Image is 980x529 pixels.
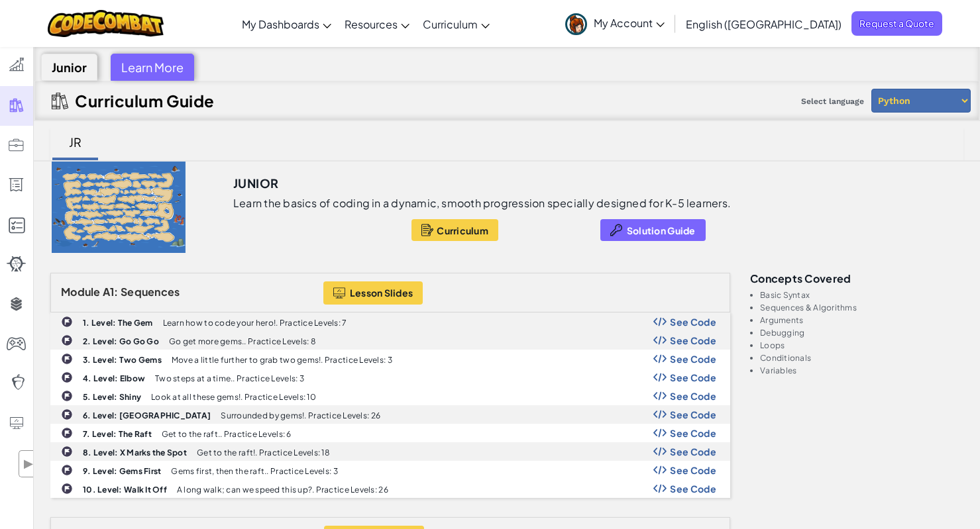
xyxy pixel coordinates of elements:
[50,331,730,350] a: 2. Level: Go Go Go Go get more gems.. Practice Levels: 8 Show Code Logo See Code
[670,446,716,457] span: See Code
[750,273,963,284] h3: Concepts covered
[83,355,162,365] b: 3. Level: Two Gems
[760,303,963,312] li: Sequences & Algorithms
[670,483,716,494] span: See Code
[600,219,706,241] button: Solution Guide
[50,387,730,405] a: 5. Level: Shiny Look at all these gems!. Practice Levels: 10 Show Code Logo See Code
[233,197,731,210] p: Learn the basics of coding in a dynamic, smooth progression specially designed for K-5 learners.
[61,353,73,365] img: IconChallengeLevel.svg
[235,6,338,42] a: My Dashboards
[197,448,330,457] p: Get to the raft!. Practice Levels: 18
[83,373,145,383] b: 4. Level: Elbow
[75,91,215,110] h2: Curriculum Guide
[83,410,211,420] b: 6. Level: [GEOGRAPHIC_DATA]
[52,93,68,109] img: IconCurriculumGuide.svg
[61,334,73,346] img: IconChallengeLevel.svg
[559,3,671,44] a: My Account
[760,366,963,375] li: Variables
[83,392,141,402] b: 5. Level: Shiny
[679,6,848,42] a: English ([GEOGRAPHIC_DATA])
[50,461,730,479] a: 9. Level: Gems First Gems first, then the raft.. Practice Levels: 3 Show Code Logo See Code
[83,336,159,346] b: 2. Level: Go Go Go
[653,484,667,493] img: Show Code Logo
[50,350,730,368] a: 3. Level: Two Gems Move a little further to grab two gems!. Practice Levels: 3 Show Code Logo See...
[61,483,73,495] img: IconChallengeLevel.svg
[83,318,153,328] b: 1. Level: The Gem
[670,354,716,364] span: See Code
[411,219,498,241] button: Curriculum
[221,411,380,420] p: Surrounded by gems!. Practice Levels: 26
[61,371,73,383] img: IconChallengeLevel.svg
[61,427,73,439] img: IconChallengeLevel.svg
[670,409,716,420] span: See Code
[423,17,478,31] span: Curriculum
[172,356,392,364] p: Move a little further to grab two gems!. Practice Levels: 3
[83,485,167,495] b: 10. Level: Walk It Off
[670,316,716,327] span: See Code
[233,173,278,193] h3: Junior
[111,54,194,81] div: Learn More
[345,17,398,31] span: Resources
[83,448,187,457] b: 8. Level: X Marks the Spot
[653,465,667,475] img: Show Code Logo
[670,391,716,401] span: See Code
[50,479,730,498] a: 10. Level: Walk It Off A long walk; can we speed this up?. Practice Levels: 26 Show Code Logo See...
[594,16,665,30] span: My Account
[338,6,416,42] a: Resources
[760,354,963,362] li: Conditionals
[416,6,496,42] a: Curriculum
[653,410,667,419] img: Show Code Logo
[162,430,292,438] p: Get to the raft.. Practice Levels: 6
[653,336,667,345] img: Show Code Logo
[653,373,667,382] img: Show Code Logo
[169,337,316,346] p: Go get more gems.. Practice Levels: 8
[350,287,413,298] span: Lesson Slides
[56,126,95,158] div: JR
[50,368,730,387] a: 4. Level: Elbow Two steps at a time.. Practice Levels: 3 Show Code Logo See Code
[155,374,304,383] p: Two steps at a time.. Practice Levels: 3
[50,424,730,442] a: 7. Level: The Raft Get to the raft.. Practice Levels: 6 Show Code Logo See Code
[50,442,730,461] a: 8. Level: X Marks the Spot Get to the raft!. Practice Levels: 18 Show Code Logo See Code
[686,17,842,31] span: English ([GEOGRAPHIC_DATA])
[653,317,667,326] img: Show Code Logo
[670,335,716,346] span: See Code
[50,405,730,424] a: 6. Level: [GEOGRAPHIC_DATA] Surrounded by gems!. Practice Levels: 26 Show Code Logo See Code
[653,354,667,363] img: Show Code Logo
[171,467,337,475] p: Gems first, then the raft.. Practice Levels: 3
[653,447,667,456] img: Show Code Logo
[437,225,488,236] span: Curriculum
[760,316,963,324] li: Arguments
[61,446,73,457] img: IconChallengeLevel.svg
[565,13,587,35] img: avatar
[851,11,942,36] a: Request a Quote
[242,17,319,31] span: My Dashboards
[760,291,963,299] li: Basic Syntax
[760,341,963,350] li: Loops
[163,318,347,327] p: Learn how to code your hero!. Practice Levels: 7
[48,10,164,37] img: CodeCombat logo
[760,328,963,337] li: Debugging
[83,466,161,476] b: 9. Level: Gems First
[61,409,73,420] img: IconChallengeLevel.svg
[653,391,667,401] img: Show Code Logo
[103,285,180,299] span: A1: Sequences
[151,393,316,401] p: Look at all these gems!. Practice Levels: 10
[61,464,73,476] img: IconChallengeLevel.svg
[670,428,716,438] span: See Code
[61,390,73,402] img: IconChallengeLevel.svg
[50,313,730,331] a: 1. Level: The Gem Learn how to code your hero!. Practice Levels: 7 Show Code Logo See Code
[83,429,152,439] b: 7. Level: The Raft
[177,485,388,494] p: A long walk; can we speed this up?. Practice Levels: 26
[61,316,73,328] img: IconChallengeLevel.svg
[670,465,716,475] span: See Code
[796,91,869,111] span: Select language
[670,372,716,383] span: See Code
[61,285,101,299] span: Module
[323,281,423,305] button: Lesson Slides
[23,454,34,473] span: ▶
[653,428,667,438] img: Show Code Logo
